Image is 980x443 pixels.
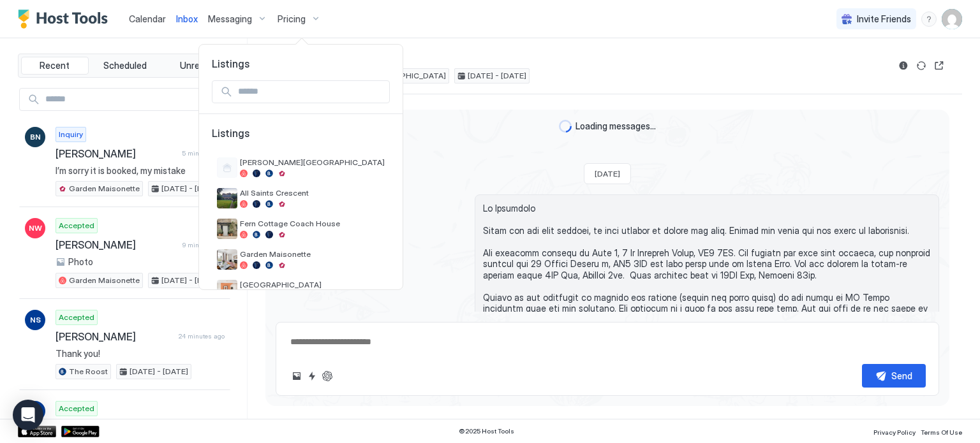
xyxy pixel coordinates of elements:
span: Listings [212,127,390,152]
div: Open Intercom Messenger [13,400,43,430]
div: listing image [217,188,237,208]
span: All Saints Crescent [240,188,385,198]
span: Garden Maisonette [240,249,385,259]
input: Input Field [233,81,389,103]
span: Fern Cottage Coach House [240,219,385,228]
div: listing image [217,249,237,270]
span: [GEOGRAPHIC_DATA] [240,280,385,289]
span: [PERSON_NAME][GEOGRAPHIC_DATA] [240,157,385,167]
span: Listings [199,57,403,70]
div: listing image [217,280,237,300]
div: listing image [217,219,237,239]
